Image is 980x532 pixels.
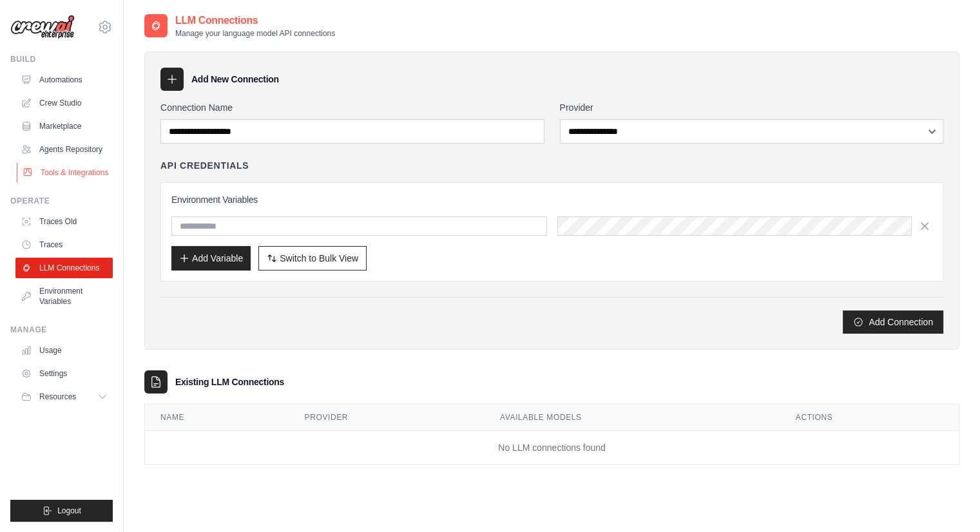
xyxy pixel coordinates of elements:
[15,93,113,113] a: Crew Studio
[560,101,944,114] label: Provider
[160,101,544,114] label: Connection Name
[175,28,335,39] p: Manage your language model API connections
[843,310,943,334] button: Add Connection
[280,252,358,265] span: Switch to Bulk View
[15,139,113,160] a: Agents Repository
[145,431,959,465] td: No LLM connections found
[145,404,289,431] th: Name
[17,162,114,183] a: Tools & Integrations
[15,386,113,407] button: Resources
[780,404,959,431] th: Actions
[289,404,485,431] th: Provider
[15,340,113,361] a: Usage
[171,193,932,206] h3: Environment Variables
[15,234,113,255] a: Traces
[15,281,113,312] a: Environment Variables
[10,54,113,64] div: Build
[10,325,113,335] div: Manage
[10,500,113,522] button: Logout
[175,375,284,388] h3: Existing LLM Connections
[10,196,113,206] div: Operate
[10,15,75,39] img: Logo
[258,246,367,271] button: Switch to Bulk View
[160,159,249,172] h4: API Credentials
[39,392,76,402] span: Resources
[485,404,780,431] th: Available Models
[15,116,113,137] a: Marketplace
[57,506,81,516] span: Logout
[15,363,113,384] a: Settings
[175,13,335,28] h2: LLM Connections
[15,211,113,232] a: Traces Old
[171,246,251,271] button: Add Variable
[15,70,113,90] a: Automations
[15,258,113,278] a: LLM Connections
[191,73,279,86] h3: Add New Connection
